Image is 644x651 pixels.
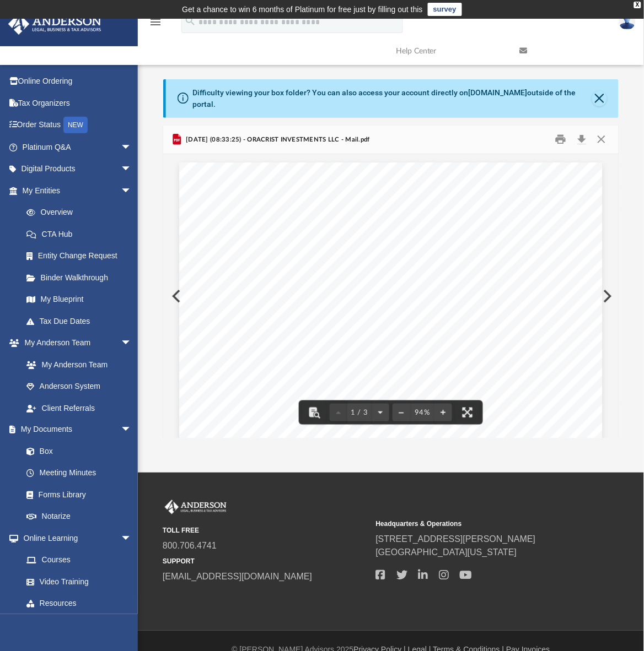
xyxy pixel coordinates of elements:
[15,441,137,463] a: Box
[302,400,326,425] button: Toggle findbar
[15,245,148,267] a: Entity Change Request
[163,154,619,438] div: File preview
[8,70,148,93] a: Online Ordering
[163,154,619,438] div: Document Viewer
[15,463,143,485] a: Meeting Minutes
[8,136,148,158] a: Platinum Q&Aarrow_drop_down
[619,14,636,30] img: User Pic
[149,15,162,29] i: menu
[372,400,389,425] button: Next page
[550,131,572,148] button: Print
[121,180,143,202] span: arrow_drop_down
[121,332,143,355] span: arrow_drop_down
[592,91,607,106] button: Close
[121,136,143,159] span: arrow_drop_down
[393,400,410,425] button: Zoom out
[15,484,137,506] a: Forms Library
[376,519,582,529] small: Headquarters & Operations
[594,281,619,312] button: Next File
[347,400,372,425] button: 1 / 3
[163,526,368,536] small: TOLL FREE
[15,397,143,419] a: Client Referrals
[15,376,143,398] a: Anderson System
[5,13,105,35] img: Anderson Advisors Platinum Portal
[121,528,143,550] span: arrow_drop_down
[149,21,162,29] a: menu
[572,131,592,148] button: Download
[163,572,312,582] a: [EMAIL_ADDRESS][DOMAIN_NAME]
[634,2,641,8] div: close
[15,202,148,224] a: Overview
[434,400,452,425] button: Zoom in
[8,114,148,137] a: Order StatusNEW
[121,158,143,181] span: arrow_drop_down
[592,131,611,148] button: Close
[8,332,143,354] a: My Anderson Teamarrow_drop_down
[376,548,517,557] a: [GEOGRAPHIC_DATA][US_STATE]
[15,506,143,528] a: Notarize
[347,409,372,416] span: 1 / 3
[163,500,229,514] img: Anderson Advisors Platinum Portal
[455,400,480,425] button: Enter fullscreen
[388,29,512,73] a: Help Center
[163,557,368,567] small: SUPPORT
[15,223,148,245] a: CTA Hub
[15,550,143,572] a: Courses
[8,419,143,441] a: My Documentsarrow_drop_down
[468,88,527,97] a: [DOMAIN_NAME]
[8,158,148,180] a: Digital Productsarrow_drop_down
[163,541,217,551] a: 800.706.4741
[182,3,423,16] div: Get a chance to win 6 months of Platinum for free just by filling out this
[15,593,143,615] a: Resources
[15,310,148,332] a: Tax Due Dates
[428,3,462,16] a: survey
[184,15,196,27] i: search
[63,117,88,133] div: NEW
[15,571,137,593] a: Video Training
[15,267,148,289] a: Binder Walkthrough
[8,528,143,550] a: Online Learningarrow_drop_down
[163,126,619,439] div: Preview
[163,281,187,312] button: Previous File
[8,180,148,202] a: My Entitiesarrow_drop_down
[8,92,148,114] a: Tax Organizers
[192,87,592,110] div: Difficulty viewing your box folder? You can also access your account directly on outside of the p...
[376,535,536,544] a: [STREET_ADDRESS][PERSON_NAME]
[121,419,143,442] span: arrow_drop_down
[410,409,434,416] div: Current zoom level
[184,135,370,145] span: [DATE] (08:33:25) - ORACRIST INVESTMENTS LLC - Mail.pdf
[15,289,143,311] a: My Blueprint
[15,354,137,376] a: My Anderson Team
